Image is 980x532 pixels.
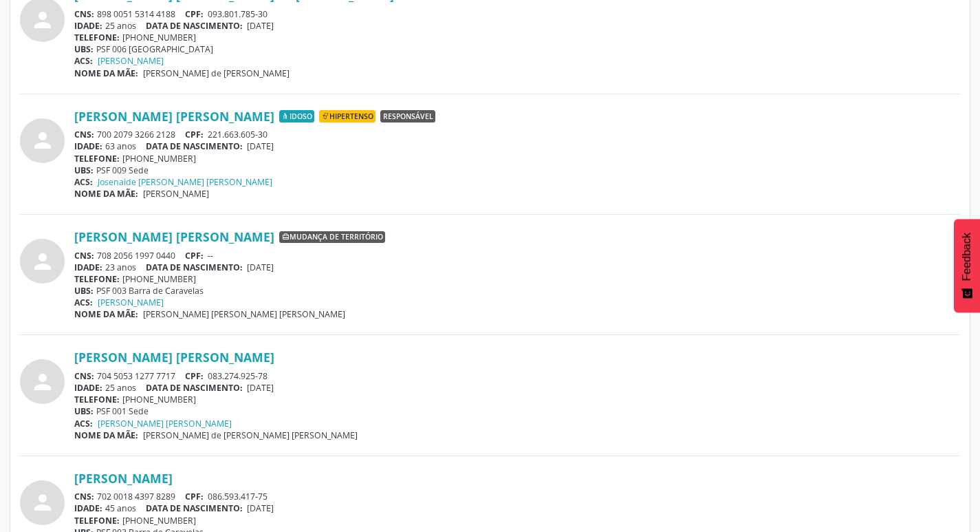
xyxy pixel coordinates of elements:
[74,43,94,55] span: UBS:
[74,229,274,244] a: [PERSON_NAME] [PERSON_NAME]
[954,219,980,312] button: Feedback - Mostrar pesquisa
[74,285,960,297] div: PSF 003 Barra de Caravelas
[146,502,243,514] span: DATA DE NASCIMENTO:
[30,249,55,274] i: person
[74,297,93,308] span: ACS:
[143,67,290,79] span: [PERSON_NAME] de [PERSON_NAME]
[74,164,960,176] div: PSF 009 Sede
[74,67,138,79] span: NOME DA MÃE:
[74,285,94,297] span: UBS:
[30,8,55,32] i: person
[74,250,960,262] div: 708 2056 1997 0440
[319,110,375,123] span: Hipertenso
[247,502,274,514] span: [DATE]
[74,405,960,417] div: PSF 001 Sede
[74,43,960,55] div: PSF 006 [GEOGRAPHIC_DATA]
[279,231,385,244] span: Mudança de território
[74,471,173,486] a: [PERSON_NAME]
[74,273,960,285] div: [PHONE_NUMBER]
[98,418,232,429] a: [PERSON_NAME] [PERSON_NAME]
[74,394,120,405] span: TELEFONE:
[247,140,274,152] span: [DATE]
[74,32,120,43] span: TELEFONE:
[74,382,960,394] div: 25 anos
[208,491,268,502] span: 086.593.417-75
[146,20,243,32] span: DATA DE NASCIMENTO:
[74,262,960,273] div: 23 anos
[143,429,358,441] span: [PERSON_NAME] de [PERSON_NAME] [PERSON_NAME]
[98,55,164,67] a: [PERSON_NAME]
[74,8,94,20] span: CNS:
[208,129,268,140] span: 221.663.605-30
[74,188,138,200] span: NOME DA MÃE:
[185,370,204,382] span: CPF:
[74,370,960,382] div: 704 5053 1277 7717
[247,262,274,273] span: [DATE]
[961,233,973,281] span: Feedback
[74,129,94,140] span: CNS:
[143,308,345,320] span: [PERSON_NAME] [PERSON_NAME] [PERSON_NAME]
[74,394,960,405] div: [PHONE_NUMBER]
[98,176,272,188] a: Josenaide [PERSON_NAME] [PERSON_NAME]
[74,429,138,441] span: NOME DA MÃE:
[30,370,55,394] i: person
[30,128,55,153] i: person
[74,8,960,20] div: 898 0051 5314 4188
[247,20,274,32] span: [DATE]
[74,55,93,67] span: ACS:
[185,8,204,20] span: CPF:
[74,515,120,526] span: TELEFONE:
[74,153,960,164] div: [PHONE_NUMBER]
[146,262,243,273] span: DATA DE NASCIMENTO:
[74,382,102,394] span: IDADE:
[74,129,960,140] div: 700 2079 3266 2128
[74,20,102,32] span: IDADE:
[185,129,204,140] span: CPF:
[74,262,102,273] span: IDADE:
[74,308,138,320] span: NOME DA MÃE:
[74,491,94,502] span: CNS:
[208,8,268,20] span: 093.801.785-30
[74,176,93,188] span: ACS:
[279,110,314,123] span: Idoso
[74,370,94,382] span: CNS:
[74,405,94,417] span: UBS:
[98,297,164,308] a: [PERSON_NAME]
[74,418,93,429] span: ACS:
[74,32,960,43] div: [PHONE_NUMBER]
[380,110,435,123] span: Responsável
[74,350,274,365] a: [PERSON_NAME] [PERSON_NAME]
[74,273,120,285] span: TELEFONE:
[208,250,213,262] span: --
[74,109,274,124] a: [PERSON_NAME] [PERSON_NAME]
[74,164,94,176] span: UBS:
[74,515,960,526] div: [PHONE_NUMBER]
[74,502,102,514] span: IDADE:
[74,250,94,262] span: CNS:
[146,140,243,152] span: DATA DE NASCIMENTO:
[74,140,960,152] div: 63 anos
[74,502,960,514] div: 45 anos
[74,491,960,502] div: 702 0018 4397 8289
[143,188,209,200] span: [PERSON_NAME]
[185,250,204,262] span: CPF:
[247,382,274,394] span: [DATE]
[185,491,204,502] span: CPF:
[208,370,268,382] span: 083.274.925-78
[146,382,243,394] span: DATA DE NASCIMENTO:
[74,140,102,152] span: IDADE:
[74,153,120,164] span: TELEFONE:
[74,20,960,32] div: 25 anos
